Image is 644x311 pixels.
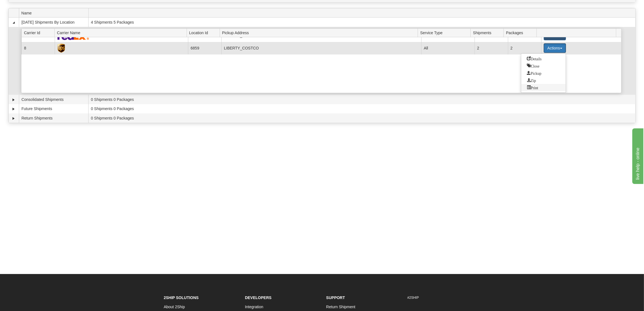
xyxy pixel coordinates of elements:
[24,28,54,37] span: Carrier Id
[521,55,566,62] a: Go to Details view
[11,20,16,25] a: Collapse
[527,64,540,68] span: Close
[326,295,345,300] strong: Support
[19,113,88,123] td: Return Shipments
[88,18,635,27] td: 4 Shipments 5 Packages
[544,43,566,53] button: Actions
[21,9,88,17] span: Name
[521,62,566,69] a: Close this group
[506,28,537,37] span: Packages
[11,97,16,103] a: Expand
[521,77,566,84] a: Zip and Download All Shipping Documents
[420,28,471,37] span: Service Type
[57,44,65,53] img: UPS
[11,116,16,121] a: Expand
[407,296,480,300] h6: #2SHIP
[57,28,187,37] span: Carrier Name
[631,127,643,184] iframe: chat widget
[11,106,16,112] a: Expand
[221,42,421,54] td: LIBERTY_COSTCO
[88,104,635,114] td: 0 Shipments 0 Packages
[521,69,566,77] a: Request a carrier pickup
[222,28,418,37] span: Pickup Address
[326,305,355,309] a: Return Shipment
[527,71,542,75] span: Pickup
[421,42,475,54] td: All
[164,305,185,309] a: About 2Ship
[521,84,566,91] a: Print or Download All Shipping Documents in one file
[19,18,88,27] td: [DATE] Shipments By Location
[508,42,541,54] td: 2
[475,42,508,54] td: 2
[527,78,536,82] span: Zip
[19,95,88,104] td: Consolidated Shipments
[245,305,263,309] a: Integration
[19,104,88,114] td: Future Shipments
[245,295,272,300] strong: Developers
[88,113,635,123] td: 0 Shipments 0 Packages
[188,42,221,54] td: 6859
[88,95,635,104] td: 0 Shipments 0 Packages
[527,85,538,89] span: Print
[473,28,503,37] span: Shipments
[164,295,199,300] strong: 2Ship Solutions
[527,56,542,60] span: Details
[4,3,51,10] div: live help - online
[21,42,55,54] td: 8
[189,28,220,37] span: Location Id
